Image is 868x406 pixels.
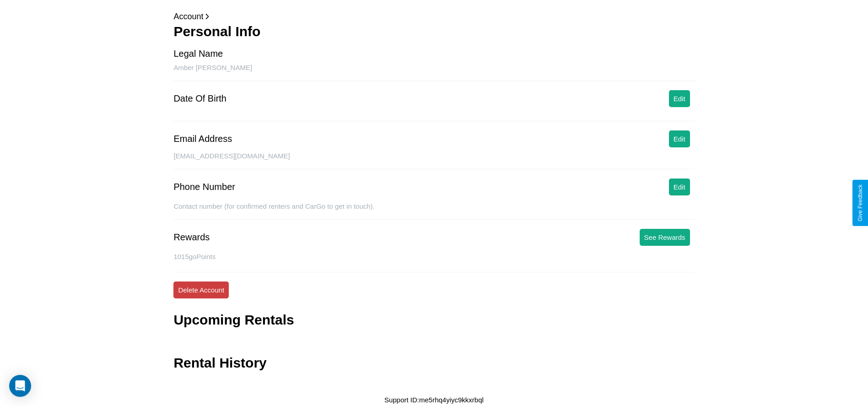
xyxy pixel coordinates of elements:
[173,202,694,220] div: Contact number (for confirmed renters and CarGo to get in touch).
[669,90,690,107] button: Edit
[669,130,690,147] button: Edit
[173,312,294,328] h3: Upcoming Rentals
[9,375,31,397] div: Open Intercom Messenger
[173,24,694,39] h3: Personal Info
[173,49,223,59] div: Legal Name
[173,93,226,104] div: Date Of Birth
[173,355,266,371] h3: Rental History
[173,250,694,263] p: 1015 goPoints
[173,182,235,192] div: Phone Number
[857,184,863,222] div: Give Feedback
[173,281,229,298] button: Delete Account
[173,64,694,81] div: Amber [PERSON_NAME]
[173,232,210,243] div: Rewards
[640,229,690,246] button: See Rewards
[173,9,694,24] p: Account
[669,179,690,195] button: Edit
[173,134,232,144] div: Email Address
[384,394,484,406] p: Support ID: me5rhq4yiyc9kkxrbql
[173,152,694,169] div: [EMAIL_ADDRESS][DOMAIN_NAME]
